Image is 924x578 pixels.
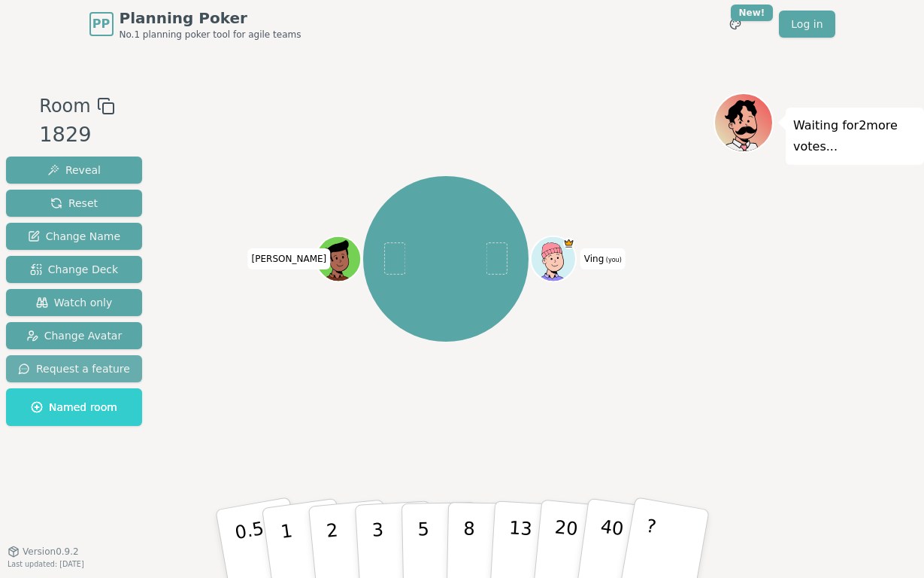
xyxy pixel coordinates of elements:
[563,238,574,249] span: Ving is the host
[36,295,113,310] span: Watch only
[23,546,79,558] span: Version 0.9.2
[120,8,301,29] span: Planning Poker
[18,361,130,376] span: Request a feature
[731,5,774,21] div: New!
[6,256,142,283] button: Change Deck
[248,248,331,269] span: Click to change your name
[6,223,142,250] button: Change Name
[89,8,301,41] a: PPPlanning PokerNo.1 planning poker tool for agile teams
[8,560,84,568] span: Last updated: [DATE]
[722,11,749,38] button: New!
[92,15,110,33] span: PP
[6,190,142,217] button: Reset
[604,257,622,263] span: (you)
[39,93,90,120] span: Room
[532,238,574,280] button: Click to change your avatar
[779,11,835,38] a: Log in
[8,546,79,558] button: Version0.9.2
[26,328,123,343] span: Change Avatar
[30,262,118,277] span: Change Deck
[6,355,142,382] button: Request a feature
[31,400,117,415] span: Named room
[47,163,101,178] span: Reveal
[28,229,120,244] span: Change Name
[50,196,98,211] span: Reset
[39,120,114,151] div: 1829
[6,388,142,426] button: Named room
[6,157,142,184] button: Reveal
[793,115,916,157] p: Waiting for 2 more votes...
[580,248,626,269] span: Click to change your name
[120,29,301,41] span: No.1 planning poker tool for agile teams
[6,289,142,316] button: Watch only
[6,322,142,349] button: Change Avatar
